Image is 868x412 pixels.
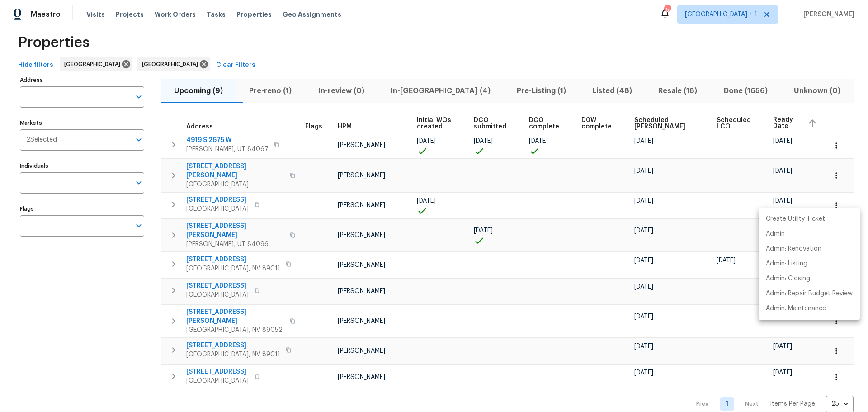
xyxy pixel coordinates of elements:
p: Admin: Repair Budget Review [766,289,853,298]
p: Admin: Listing [766,259,807,269]
p: Admin [766,229,785,239]
p: Admin: Renovation [766,244,821,254]
p: Create Utility Ticket [766,214,825,224]
p: Admin: Maintenance [766,304,826,313]
p: Admin: Closing [766,274,810,284]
